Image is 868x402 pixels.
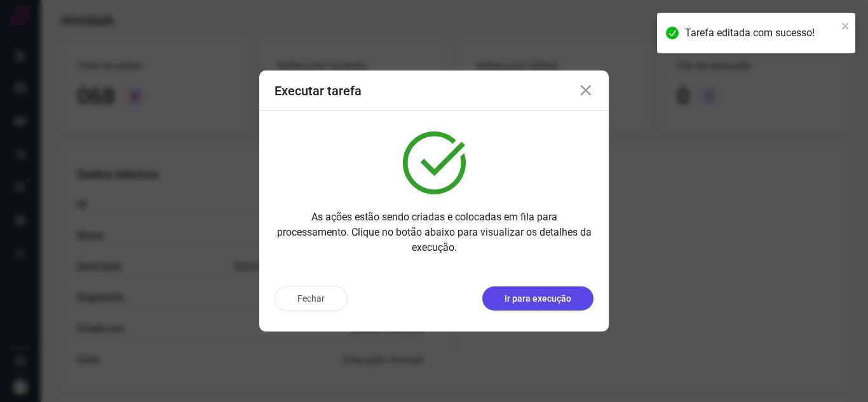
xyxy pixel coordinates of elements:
button: close [841,18,850,33]
button: Ir para execução [482,286,593,311]
h3: Executar tarefa [275,83,362,98]
p: As ações estão sendo criadas e colocadas em fila para processamento. Clique no botão abaixo para ... [275,210,593,255]
div: Tarefa editada com sucesso! [685,25,837,41]
button: Fechar [275,286,348,311]
p: Ir para execução [505,292,571,305]
img: verified.svg [403,131,466,194]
